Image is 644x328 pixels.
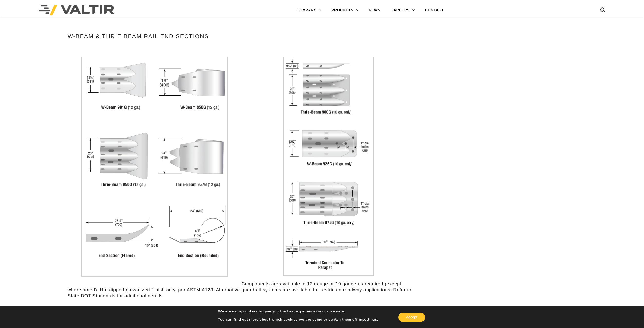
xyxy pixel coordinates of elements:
[218,317,378,322] p: You can find out more about which cookies we are using or switch them off in .
[218,309,378,314] p: We are using cookies to give you the best experience on our website.
[68,33,416,39] h4: W-Beam & Thrie Beam Rail End Sections
[326,5,364,15] a: PRODUCTS
[292,5,326,15] a: COMPANY
[386,5,420,15] a: CAREERS
[39,5,114,15] img: Valtir
[68,274,416,299] p: Components are available in 12 gauge or 10 gauge as required (except where noted). Hot dipped gal...
[420,5,449,15] a: CONTACT
[362,317,377,322] button: settings
[398,313,425,322] button: Accept
[364,5,386,15] a: NEWS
